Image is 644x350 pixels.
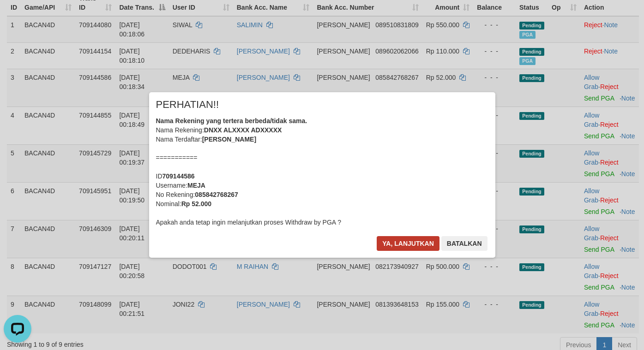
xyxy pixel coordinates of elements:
b: Rp 52.000 [181,200,211,208]
button: Batalkan [441,236,488,251]
button: Open LiveChat chat widget [4,4,31,31]
div: Nama Rekening: Nama Terdaftar: =========== ID Username: No Rekening: Nominal: Apakah anda tetap i... [156,116,488,227]
b: 709144586 [163,172,195,180]
span: PERHATIAN!! [156,100,219,109]
button: Ya, lanjutkan [377,236,439,251]
b: [PERSON_NAME] [202,136,256,143]
b: MEJA [187,182,205,189]
b: 085842768267 [195,191,238,198]
b: DNXX ALXXXX ADXXXXX [204,126,282,134]
b: Nama Rekening yang tertera berbeda/tidak sama. [156,117,307,125]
